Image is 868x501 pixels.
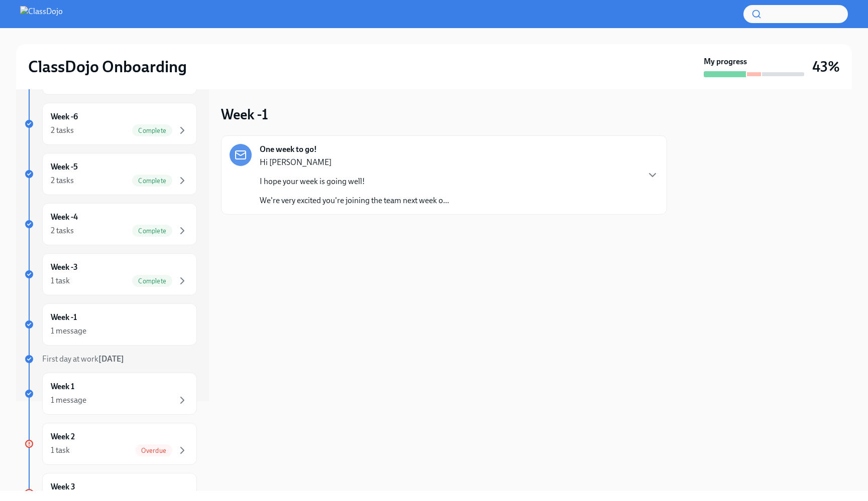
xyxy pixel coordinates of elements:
img: ClassDojo [20,6,63,22]
span: Complete [132,277,172,285]
p: We're very excited you're joining the team next week o... [260,195,449,206]
h6: Week -3 [51,262,78,273]
h2: ClassDojo Onboarding [28,57,187,77]
p: Hi [PERSON_NAME] [260,157,449,168]
span: Overdue [135,447,172,454]
span: First day at work [42,354,124,364]
a: Week -11 message [24,303,197,346]
span: Complete [132,127,172,134]
a: Week 11 message [24,373,197,415]
div: 2 tasks [51,125,74,136]
a: Week 21 taskOverdue [24,423,197,465]
strong: My progress [704,56,747,67]
strong: One week to go! [260,144,317,155]
span: Complete [132,177,172,185]
div: 1 message [51,325,86,337]
div: 1 task [51,275,70,286]
h3: 43% [812,58,840,76]
div: 1 message [51,395,86,406]
h3: Week -1 [221,105,268,123]
strong: [DATE] [98,354,124,364]
div: 2 tasks [51,225,74,236]
a: Week -31 taskComplete [24,253,197,295]
a: Week -52 tasksComplete [24,153,197,195]
h6: Week -4 [51,212,78,223]
h6: Week -1 [51,312,77,323]
a: Week -42 tasksComplete [24,203,197,245]
a: Week -62 tasksComplete [24,103,197,145]
h6: Week -5 [51,161,78,173]
a: First day at work[DATE] [24,354,197,365]
p: I hope your week is going well! [260,176,449,187]
h6: Week 1 [51,381,74,392]
div: 1 task [51,445,70,456]
h6: Week 3 [51,481,75,492]
h6: Week 2 [51,431,75,442]
span: Complete [132,227,172,235]
h6: Week -6 [51,111,78,122]
div: 2 tasks [51,175,74,186]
